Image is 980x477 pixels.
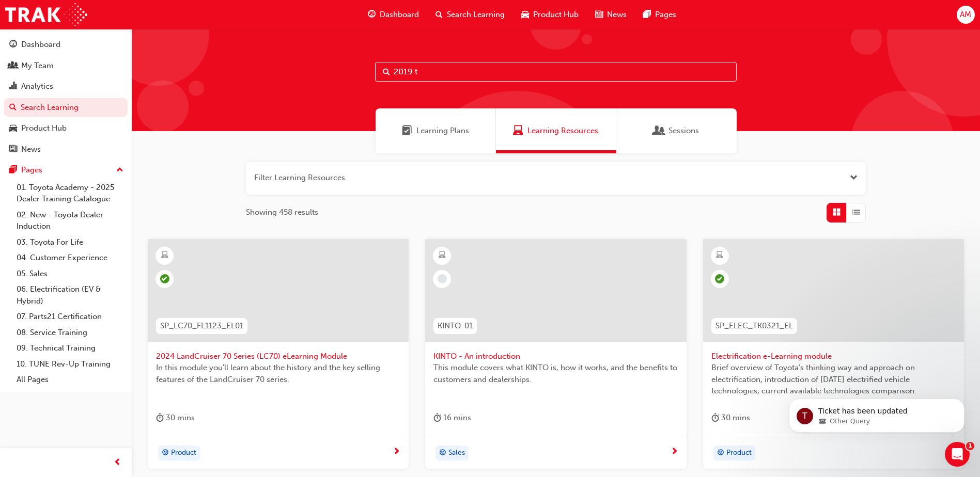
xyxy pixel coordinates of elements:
[9,145,17,154] span: news-icon
[635,4,685,25] a: pages-iconPages
[966,442,974,450] span: 1
[21,164,42,176] div: Pages
[368,8,376,21] span: guage-icon
[4,98,128,117] a: Search Learning
[21,39,60,51] div: Dashboard
[21,122,67,134] div: Product Hub
[246,206,318,218] span: Showing 458 results
[716,249,723,262] span: learningResourceType_ELEARNING-icon
[715,320,793,332] span: SP_ELEC_TK0321_EL
[711,362,956,397] span: Brief overview of Toyota’s thinking way and approach on electrification, introduction of [DATE] e...
[5,3,87,26] img: Trak
[4,161,128,180] button: Pages
[4,77,128,96] a: Analytics
[616,108,737,153] a: SessionsSessions
[383,66,390,78] span: Search
[438,320,473,332] span: KINTO-01
[114,456,121,469] span: prev-icon
[393,448,400,457] span: next-icon
[12,266,128,282] a: 05. Sales
[12,356,128,372] a: 10. TUNE Rev-Up Training
[427,4,513,25] a: search-iconSearch Learning
[587,4,635,25] a: news-iconNews
[773,377,980,449] iframe: Intercom notifications message
[9,82,17,91] span: chart-icon
[4,33,128,161] button: DashboardMy TeamAnalyticsSearch LearningProduct HubNews
[4,140,128,159] a: News
[12,180,128,207] a: 01. Toyota Academy - 2025 Dealer Training Catalogue
[156,351,400,362] span: 2024 LandCruiser 70 Series (LC70) eLearning Module
[156,362,400,385] span: In this module you'll learn about the history and the key selling features of the LandCruiser 70 ...
[21,60,54,72] div: My Team
[447,9,505,21] span: Search Learning
[376,108,496,153] a: Learning PlansLearning Plans
[12,281,128,309] a: 06. Electrification (EV & Hybrid)
[717,447,724,460] span: target-icon
[21,144,41,155] div: News
[116,164,123,177] span: up-icon
[595,8,603,21] span: news-icon
[161,249,168,262] span: learningResourceType_ELEARNING-icon
[21,81,53,92] div: Analytics
[9,124,17,133] span: car-icon
[945,442,970,467] iframe: Intercom live chat
[12,250,128,266] a: 04. Customer Experience
[156,411,195,424] div: 30 mins
[655,9,676,21] span: Pages
[711,411,719,424] span: duration-icon
[607,9,627,21] span: News
[9,166,17,175] span: pages-icon
[12,309,128,325] a: 07. Parts21 Certification
[833,206,841,218] span: Grid
[957,6,975,24] button: AM
[9,103,17,113] span: search-icon
[12,372,128,388] a: All Pages
[12,325,128,341] a: 08. Service Training
[438,274,447,283] span: learningRecordVerb_NONE-icon
[433,411,441,424] span: duration-icon
[9,40,17,50] span: guage-icon
[12,207,128,234] a: 02. New - Toyota Dealer Induction
[360,4,427,25] a: guage-iconDashboard
[527,125,598,137] span: Learning Resources
[852,206,860,218] span: List
[433,351,678,362] span: KINTO - An introduction
[375,62,737,82] input: Search...
[148,239,409,469] a: SP_LC70_FL1123_EL012024 LandCruiser 70 Series (LC70) eLearning ModuleIn this module you'll learn ...
[4,35,128,54] a: Dashboard
[162,447,169,460] span: target-icon
[12,340,128,356] a: 09. Technical Training
[439,447,446,460] span: target-icon
[380,9,419,21] span: Dashboard
[4,56,128,75] a: My Team
[433,411,471,424] div: 16 mins
[671,448,678,457] span: next-icon
[439,249,446,262] span: learningResourceType_ELEARNING-icon
[160,320,243,332] span: SP_LC70_FL1123_EL01
[533,9,579,21] span: Product Hub
[160,274,169,283] span: learningRecordVerb_PASS-icon
[715,274,724,283] span: learningRecordVerb_COMPLETE-icon
[654,125,664,137] span: Sessions
[521,8,529,21] span: car-icon
[703,239,964,469] a: SP_ELEC_TK0321_ELElectrification e-Learning moduleBrief overview of Toyota’s thinking way and app...
[171,447,196,459] span: Product
[711,411,750,424] div: 30 mins
[513,125,523,137] span: Learning Resources
[643,8,651,21] span: pages-icon
[726,447,752,459] span: Product
[435,8,443,21] span: search-icon
[433,362,678,385] span: This module covers what KINTO is, how it works, and the benefits to customers and dealerships.
[850,172,858,184] span: Open the filter
[425,239,686,469] a: KINTO-01KINTO - An introductionThis module covers what KINTO is, how it works, and the benefits t...
[156,411,164,424] span: duration-icon
[513,4,587,25] a: car-iconProduct Hub
[416,125,469,137] span: Learning Plans
[496,108,616,153] a: Learning ResourcesLearning Resources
